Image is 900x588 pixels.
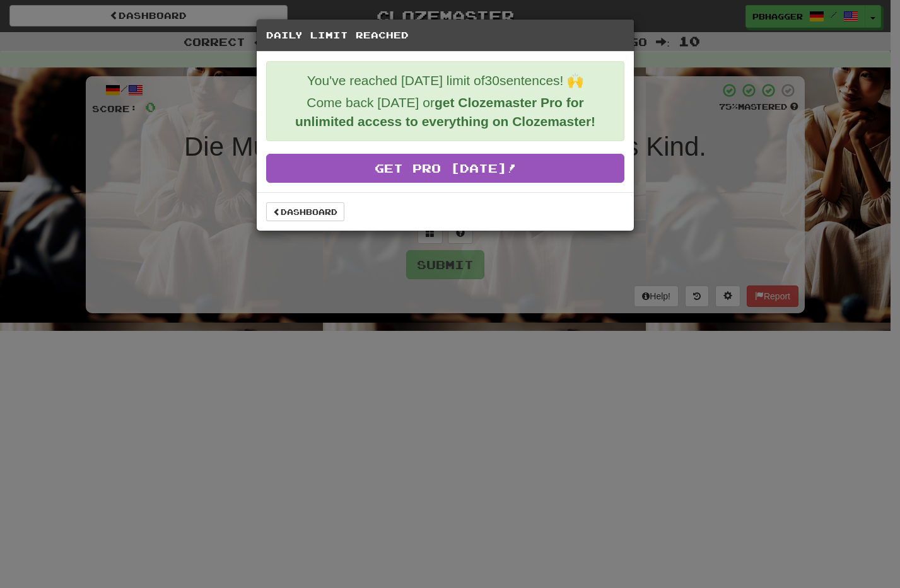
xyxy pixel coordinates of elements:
[266,154,624,183] a: Get Pro [DATE]!
[276,93,614,131] p: Come back [DATE] or
[295,95,595,129] strong: get Clozemaster Pro for unlimited access to everything on Clozemaster!
[276,71,614,90] p: You've reached [DATE] limit of 30 sentences! 🙌
[266,29,624,42] h5: Daily Limit Reached
[266,202,344,221] a: Dashboard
